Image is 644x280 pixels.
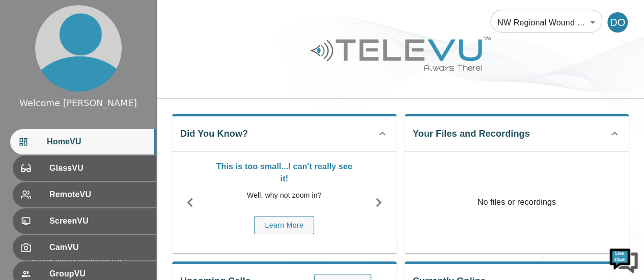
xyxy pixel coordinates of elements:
[254,216,314,235] button: Learn More
[49,241,148,254] span: CamVU
[53,53,171,67] div: Chat with us now
[49,189,148,201] span: RemoteVU
[49,162,148,174] span: GlassVU
[19,97,137,110] div: Welcome [PERSON_NAME]
[608,244,639,275] img: Chat Widget
[309,33,492,75] img: Logo
[13,155,156,181] div: GlassVU
[49,268,148,280] span: GroupVU
[59,78,141,181] span: We're online!
[35,5,122,91] img: profile.png
[213,161,355,185] p: This is too small...I can't really see it!
[5,178,194,214] textarea: Type your message and hit 'Enter'
[10,129,156,154] div: HomeVU
[49,215,148,227] span: ScreenVU
[490,8,602,37] div: NW Regional Wound Care
[13,235,156,260] div: CamVU
[405,151,629,253] p: No files or recordings
[17,47,43,73] img: d_736959983_company_1615157101543_736959983
[607,12,628,33] div: DO
[13,182,156,207] div: RemoteVU
[13,208,156,234] div: ScreenVU
[167,5,191,29] div: Minimize live chat window
[213,190,355,201] p: Well, why not zoom in?
[47,136,148,148] span: HomeVU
